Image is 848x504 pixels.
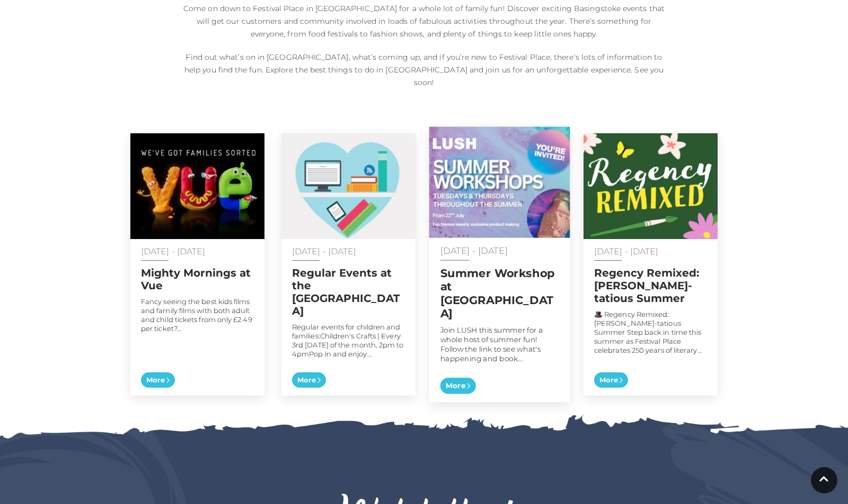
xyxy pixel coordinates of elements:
span: More [594,372,628,388]
p: [DATE] - [DATE] [440,246,559,255]
h2: Summer Workshop at [GEOGRAPHIC_DATA] [440,267,559,320]
p: Find out what’s on in [GEOGRAPHIC_DATA], what’s coming up, and if you’re new to Festival Place, t... [180,51,668,89]
p: 🎩 Regency Remixed: [PERSON_NAME]-tatious Summer Step back in time this summer as Festival Place c... [594,310,707,355]
a: [DATE] - [DATE] Summer Workshop at [GEOGRAPHIC_DATA] Join LUSH this summer for a whole host of su... [429,127,570,402]
p: [DATE] - [DATE] [292,247,405,256]
h2: Regular Events at the [GEOGRAPHIC_DATA] [292,267,405,317]
a: [DATE] - [DATE] Regular Events at the [GEOGRAPHIC_DATA] Regular events for children and families:... [281,133,416,396]
p: [DATE] - [DATE] [594,247,707,256]
span: More [292,372,326,388]
h2: Mighty Mornings at Vue [141,267,254,292]
p: Regular events for children and families:Children's Crafts | Every 3rd [DATE] of the month, 2pm t... [292,323,405,359]
span: More [141,372,175,388]
a: [DATE] - [DATE] Mighty Mornings at Vue Fancy seeing the best kids films and family films with bot... [130,133,264,396]
h2: Regency Remixed: [PERSON_NAME]-tatious Summer [594,267,707,305]
p: Come on down to Festival Place in [GEOGRAPHIC_DATA] for a whole lot of family fun! Discover excit... [180,2,668,40]
a: [DATE] - [DATE] Regency Remixed: [PERSON_NAME]-tatious Summer 🎩 Regency Remixed: [PERSON_NAME]-ta... [584,133,718,396]
p: Fancy seeing the best kids films and family films with both adult and child tickets from only £2.... [141,297,254,333]
p: [DATE] - [DATE] [141,247,254,256]
p: Join LUSH this summer for a whole host of summer fun! Follow the link to see what's happening and... [440,326,559,363]
span: More [440,378,476,394]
